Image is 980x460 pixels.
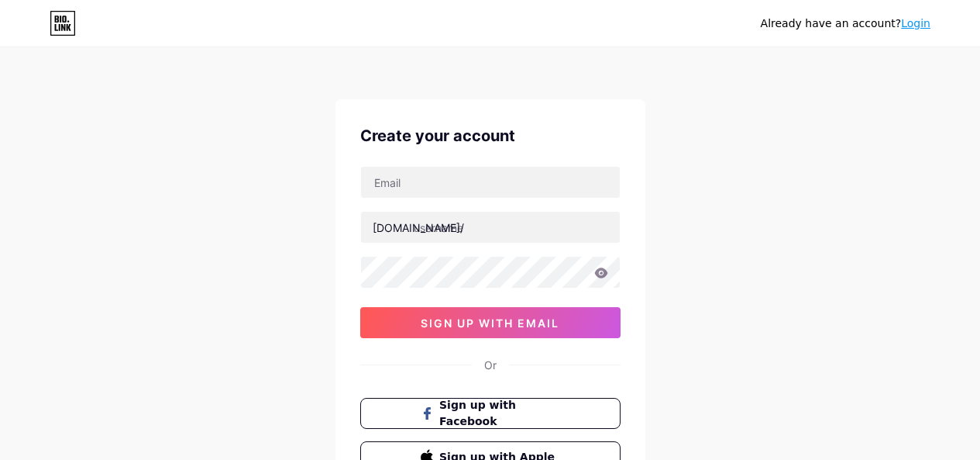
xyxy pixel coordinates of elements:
div: Create your account [360,124,621,147]
span: Sign up with Facebook [439,397,559,430]
button: Sign up with Facebook [360,398,621,429]
span: sign up with email [421,316,559,330]
div: Or [484,357,497,373]
div: [DOMAIN_NAME]/ [373,220,464,236]
input: Email [361,167,620,198]
input: username [361,212,620,243]
a: Login [901,17,930,29]
button: sign up with email [360,307,621,338]
div: Already have an account? [761,16,930,32]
